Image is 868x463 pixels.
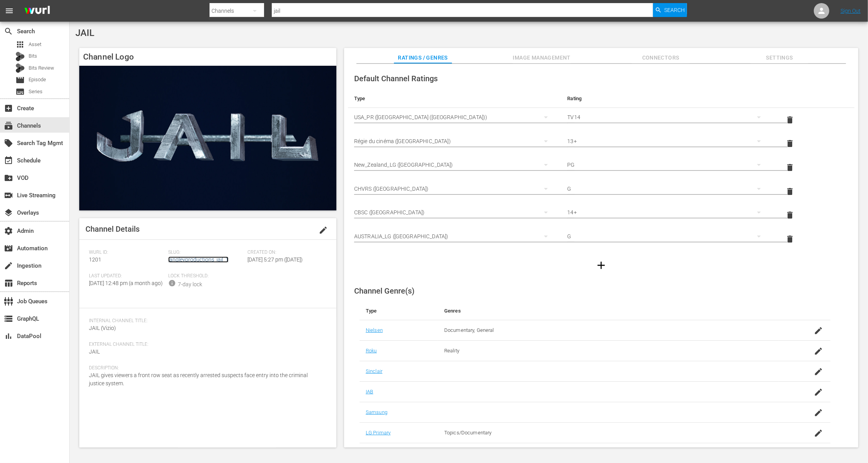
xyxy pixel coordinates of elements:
[653,3,687,17] button: Search
[89,365,323,371] span: Description:
[4,138,13,148] span: Search Tag Mgmt
[366,389,373,395] a: IAB
[247,256,303,263] span: [DATE] 5:27 pm ([DATE])
[568,106,769,128] div: TV14
[89,273,164,279] span: Last Updated:
[354,74,438,83] span: Default Channel Ratings
[781,111,799,129] button: delete
[348,89,561,108] th: Type
[366,327,383,333] a: Nielsen
[4,278,13,288] span: Reports
[841,8,861,14] a: Sign Out
[4,208,13,217] span: Overlays
[29,88,43,96] span: Series
[354,178,555,200] div: CHVRS ([GEOGRAPHIC_DATA])
[354,130,555,152] div: Régie du cinéma ([GEOGRAPHIC_DATA])
[568,226,769,247] div: G
[79,66,336,210] img: JAIL
[366,368,382,374] a: Sinclair
[15,75,25,85] span: Episode
[781,230,799,248] button: delete
[438,302,778,320] th: Genres
[4,261,13,270] span: Ingestion
[89,249,164,256] span: Wurl ID:
[750,53,808,63] span: Settings
[4,156,13,165] span: Schedule
[4,121,13,130] span: Channels
[5,6,14,15] span: menu
[348,89,854,251] table: simple table
[4,226,13,236] span: Admin
[785,234,795,244] span: delete
[15,40,25,49] span: Asset
[29,64,54,72] span: Bits Review
[785,210,795,220] span: delete
[85,224,140,234] span: Channel Details
[19,2,56,20] img: ans4CAIJ8jUAAAAAAAAAAAAAAAAAAAAAAAAgQb4GAAAAAAAAAAAAAAAAAAAAAAAAJMjXAAAAAAAAAAAAAAAAAAAAAAAAgAT5G...
[4,331,13,341] span: DataPool
[89,318,323,324] span: Internal Channel Title:
[354,202,555,223] div: CBSC ([GEOGRAPHIC_DATA])
[314,221,333,239] button: edit
[785,187,795,196] span: delete
[89,342,323,348] span: External Channel Title:
[4,244,13,253] span: Automation
[4,314,13,323] span: GraphQL
[354,286,414,296] span: Channel Genre(s)
[354,106,555,128] div: USA_PR ([GEOGRAPHIC_DATA] ([GEOGRAPHIC_DATA]))
[15,63,25,73] div: Bits Review
[785,163,795,172] span: delete
[568,178,769,200] div: G
[29,41,41,48] span: Asset
[781,206,799,224] button: delete
[4,297,13,306] span: Job Queues
[4,27,13,36] span: Search
[168,256,229,263] a: langleyproductions_jail_1
[79,48,336,66] h4: Channel Logo
[75,27,94,38] span: JAIL
[781,158,799,177] button: delete
[89,325,116,331] span: JAIL (Vizio)
[561,89,775,108] th: Rating
[89,349,100,355] span: JAIL
[781,134,799,153] button: delete
[319,226,328,235] span: edit
[168,279,176,287] span: info
[354,226,555,247] div: AUSTRALIA_LG ([GEOGRAPHIC_DATA])
[366,430,391,436] a: LG Primary
[785,115,795,125] span: delete
[513,53,571,63] span: Image Management
[168,273,244,279] span: Lock Threshold:
[366,348,377,354] a: Roku
[29,76,46,84] span: Episode
[568,130,769,152] div: 13+
[781,182,799,201] button: delete
[664,3,685,17] span: Search
[4,173,13,183] span: VOD
[394,53,452,63] span: Ratings / Genres
[366,409,387,415] a: Samsung
[168,249,244,256] span: Slug:
[29,52,37,60] span: Bits
[360,302,438,320] th: Type
[632,53,690,63] span: Connectors
[89,372,308,386] span: JAIL gives viewers a front row seat as recently arrested suspects face entry into the criminal ju...
[785,139,795,148] span: delete
[89,280,163,286] span: [DATE] 12:48 pm (a month ago)
[15,87,25,96] span: Series
[15,52,25,61] div: Bits
[4,104,13,113] span: Create
[178,280,202,289] div: 7-day lock
[4,191,13,200] span: Live Streaming
[247,249,323,256] span: Created On:
[568,154,769,176] div: PG
[89,256,101,263] span: 1201
[354,154,555,176] div: New_Zealand_LG ([GEOGRAPHIC_DATA])
[568,202,769,223] div: 14+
